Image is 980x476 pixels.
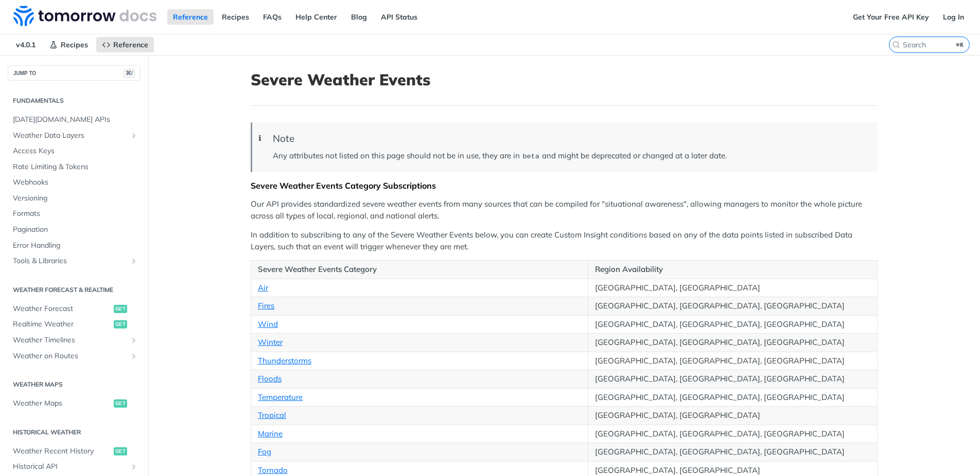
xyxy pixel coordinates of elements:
[113,40,148,49] span: Reference
[8,349,141,364] a: Weather on RoutesShow subpages for Weather on Routes
[8,175,141,190] a: Webhooks
[130,463,138,471] button: Show subpages for Historical API
[13,6,156,26] img: Tomorrow.io Weather API Docs
[290,9,343,25] a: Help Center
[273,133,867,144] div: Note
[258,392,303,402] a: Temperature
[258,429,283,438] a: Marine
[13,225,138,235] span: Pagination
[96,37,154,52] a: Reference
[937,9,970,25] a: Log In
[588,425,878,443] td: [GEOGRAPHIC_DATA], [GEOGRAPHIC_DATA], [GEOGRAPHIC_DATA]
[954,40,967,50] kbd: ⌘K
[8,206,141,222] a: Formats
[8,159,141,175] a: Rate Limiting & Tokens
[10,37,41,52] span: v4.0.1
[13,209,138,219] span: Formats
[8,253,141,269] a: Tools & LibrariesShow subpages for Tools & Libraries
[258,410,286,420] a: Tropical
[588,297,878,316] td: [GEOGRAPHIC_DATA], [GEOGRAPHIC_DATA], [GEOGRAPHIC_DATA]
[130,132,138,140] button: Show subpages for Weather Data Layers
[8,380,141,389] h2: Weather Maps
[258,301,274,310] a: Fires
[8,285,141,295] h2: Weather Forecast & realtime
[44,37,94,52] a: Recipes
[8,238,141,253] a: Error Handling
[8,143,141,159] a: Access Keys
[13,241,138,251] span: Error Handling
[8,444,141,459] a: Weather Recent Historyget
[8,128,141,143] a: Weather Data LayersShow subpages for Weather Data Layers
[257,9,287,25] a: FAQs
[251,229,878,252] p: In addition to subscribing to any of the Severe Weather Events below, you can create Custom Insig...
[892,41,900,49] svg: Search
[258,337,283,347] a: Winter
[8,301,141,317] a: Weather Forecastget
[258,133,261,144] span: ℹ
[167,9,214,25] a: Reference
[8,428,141,437] h2: Historical Weather
[588,261,878,279] th: Region Availability
[251,180,878,191] div: Severe Weather Events Category Subscriptions
[216,9,255,25] a: Recipes
[8,333,141,348] a: Weather TimelinesShow subpages for Weather Timelines
[258,374,282,383] a: Floods
[124,69,135,78] span: ⌘/
[130,257,138,265] button: Show subpages for Tools & Libraries
[8,112,141,127] a: [DATE][DOMAIN_NAME] APIs
[13,177,138,188] span: Webhooks
[13,115,138,125] span: [DATE][DOMAIN_NAME] APIs
[588,334,878,352] td: [GEOGRAPHIC_DATA], [GEOGRAPHIC_DATA], [GEOGRAPHIC_DATA]
[13,462,127,472] span: Historical API
[13,256,127,266] span: Tools & Libraries
[114,320,127,328] span: get
[273,150,867,162] p: Any attributes not listed on this page should not be in use, they are in and might be deprecated ...
[13,351,127,361] span: Weather on Routes
[258,356,311,365] a: Thunderstorms
[13,146,138,156] span: Access Keys
[588,443,878,462] td: [GEOGRAPHIC_DATA], [GEOGRAPHIC_DATA], [GEOGRAPHIC_DATA]
[13,319,111,329] span: Realtime Weather
[114,399,127,408] span: get
[588,388,878,407] td: [GEOGRAPHIC_DATA], [GEOGRAPHIC_DATA], [GEOGRAPHIC_DATA]
[8,317,141,332] a: Realtime Weatherget
[61,40,88,49] span: Recipes
[130,336,138,344] button: Show subpages for Weather Timelines
[13,131,127,141] span: Weather Data Layers
[13,398,111,409] span: Weather Maps
[8,222,141,237] a: Pagination
[588,315,878,334] td: [GEOGRAPHIC_DATA], [GEOGRAPHIC_DATA], [GEOGRAPHIC_DATA]
[847,9,935,25] a: Get Your Free API Key
[13,335,127,345] span: Weather Timelines
[588,370,878,389] td: [GEOGRAPHIC_DATA], [GEOGRAPHIC_DATA], [GEOGRAPHIC_DATA]
[588,407,878,425] td: [GEOGRAPHIC_DATA], [GEOGRAPHIC_DATA]
[8,396,141,411] a: Weather Mapsget
[13,193,138,204] span: Versioning
[8,191,141,206] a: Versioning
[114,305,127,313] span: get
[114,447,127,455] span: get
[8,65,141,81] button: JUMP TO⌘/
[8,96,141,105] h2: Fundamentals
[522,153,539,160] span: beta
[375,9,423,25] a: API Status
[258,283,268,292] a: Air
[258,447,271,456] a: Fog
[588,352,878,370] td: [GEOGRAPHIC_DATA], [GEOGRAPHIC_DATA], [GEOGRAPHIC_DATA]
[251,261,588,279] th: Severe Weather Events Category
[130,352,138,360] button: Show subpages for Weather on Routes
[13,304,111,314] span: Weather Forecast
[345,9,373,25] a: Blog
[13,162,138,172] span: Rate Limiting & Tokens
[251,198,878,222] p: Our API provides standardized severe weather events from many sources that can be compiled for "s...
[588,279,878,297] td: [GEOGRAPHIC_DATA], [GEOGRAPHIC_DATA]
[8,459,141,474] a: Historical APIShow subpages for Historical API
[251,70,878,89] h1: Severe Weather Events
[13,446,111,456] span: Weather Recent History
[258,319,278,329] a: Wind
[258,465,288,475] a: Tornado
